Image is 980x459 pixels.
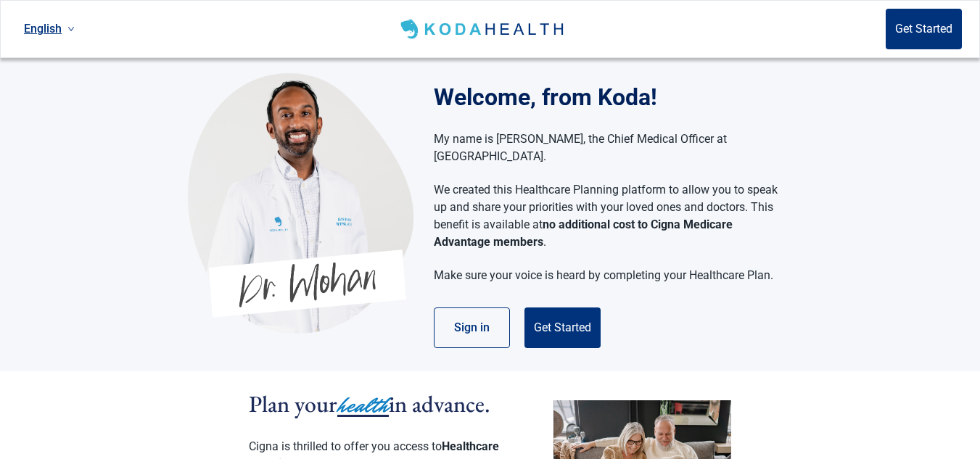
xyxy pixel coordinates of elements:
[188,73,413,334] img: Koda Health
[249,439,442,453] span: Cigna is thrilled to offer you access to
[434,307,510,348] button: Sign in
[434,267,778,284] p: Make sure your voice is heard by completing your Healthcare Plan.
[249,389,337,419] span: Plan your
[434,181,778,251] p: We created this Healthcare Planning platform to allow you to speak up and share your priorities w...
[18,17,81,41] a: Current language: English
[524,307,601,348] button: Get Started
[389,389,490,419] span: in advance.
[398,17,569,41] img: Koda Health
[434,131,778,165] p: My name is [PERSON_NAME], the Chief Medical Officer at [GEOGRAPHIC_DATA].
[886,9,962,49] button: Get Started
[434,218,733,249] strong: no additional cost to Cigna Medicare Advantage members
[337,389,389,421] span: health
[67,25,75,33] span: down
[434,80,793,115] h1: Welcome, from Koda!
